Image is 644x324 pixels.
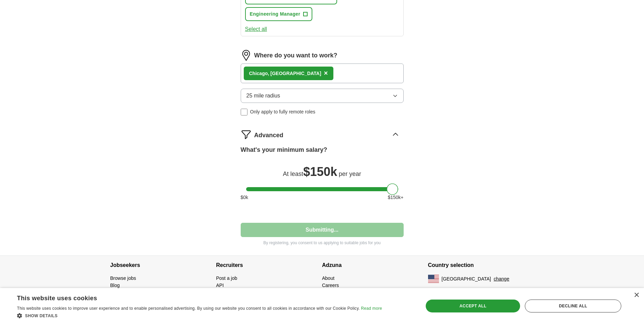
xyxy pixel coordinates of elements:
[426,300,520,312] div: Accept all
[361,306,382,311] a: Read more, opens a new window
[17,312,382,319] div: Show details
[250,11,300,18] span: Engineering Manager
[241,50,252,61] img: location.png
[241,109,247,115] input: Only apply to fully remote roles
[634,293,639,298] div: Close
[254,51,337,60] label: Where do you want to work?
[250,108,315,115] span: Only apply to fully remote roles
[322,275,335,281] a: About
[324,69,328,77] span: ×
[388,194,403,201] span: $ 150 k+
[110,283,120,288] a: Blog
[246,92,280,100] span: 25 mile radius
[241,145,327,155] label: What's your minimum salary?
[241,129,252,140] img: filter
[241,89,404,103] button: 25 mile radius
[339,170,361,177] span: per year
[442,275,491,283] span: [GEOGRAPHIC_DATA]
[283,170,303,177] span: At least
[241,194,249,201] span: $ 0 k
[17,292,365,302] div: This website uses cookies
[241,223,404,237] button: Submitting...
[245,7,312,21] button: Engineering Manager
[216,283,224,288] a: API
[494,275,509,283] button: change
[322,283,339,288] a: Careers
[249,70,321,77] div: cago, [GEOGRAPHIC_DATA]
[245,25,267,33] button: Select all
[17,306,360,311] span: This website uses cookies to improve user experience and to enable personalised advertising. By u...
[428,256,534,275] h4: Country selection
[249,71,257,76] strong: Chi
[525,300,621,312] div: Decline all
[241,240,404,246] p: By registering, you consent to us applying to suitable jobs for you
[110,275,136,281] a: Browse jobs
[216,275,237,281] a: Post a job
[25,313,58,318] span: Show details
[254,131,283,140] span: Advanced
[324,68,328,78] button: ×
[303,165,337,179] span: $ 150k
[428,275,439,283] img: US flag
